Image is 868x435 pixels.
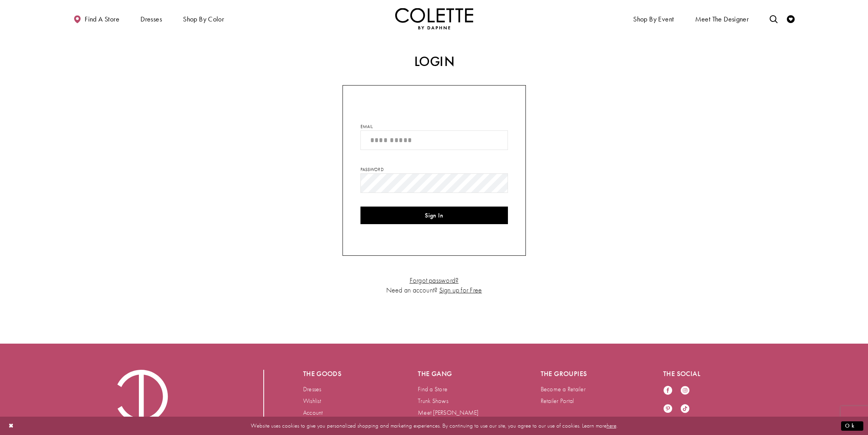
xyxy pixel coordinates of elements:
[268,54,600,70] h2: Login
[303,408,323,417] a: Account
[693,8,751,29] a: Meet the designer
[841,421,863,431] button: Submit Dialog
[410,276,459,285] a: Forgot password?
[303,397,321,405] a: Wishlist
[395,8,473,29] a: Visit Home Page
[418,397,448,405] a: Trunk Shows
[680,385,690,396] a: Visit our Instagram - Opens in new tab
[360,166,384,173] label: Password
[183,15,224,23] span: Shop by color
[607,422,616,430] a: here
[418,370,509,378] h5: The gang
[360,207,508,224] button: Sign In
[541,370,632,378] h5: The groupies
[395,8,473,29] img: Colette by Daphne
[140,15,162,23] span: Dresses
[181,8,226,29] span: Shop by color
[663,385,673,396] a: Visit our Facebook - Opens in new tab
[663,370,754,378] h5: The social
[303,385,321,393] a: Dresses
[360,123,373,130] label: Email
[418,385,447,393] a: Find a Store
[418,408,479,417] a: Meet [PERSON_NAME]
[138,8,164,29] span: Dresses
[5,419,18,433] button: Close Dialog
[659,382,701,418] ul: Follow us
[386,285,438,294] span: Need an account?
[303,370,387,378] h5: The goods
[785,8,797,29] a: Check Wishlist
[631,8,676,29] span: Shop By Event
[541,397,574,405] a: Retailer Portal
[85,15,119,23] span: Find a store
[680,404,690,414] a: Visit our TikTok - Opens in new tab
[56,421,812,431] p: Website uses cookies to give you personalized shopping and marketing experiences. By continuing t...
[71,8,121,29] a: Find a store
[439,285,482,294] a: Sign up for Free
[663,404,673,414] a: Visit our Pinterest - Opens in new tab
[768,8,779,29] a: Toggle search
[695,15,749,23] span: Meet the designer
[633,15,674,23] span: Shop By Event
[541,385,586,393] a: Become a Retailer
